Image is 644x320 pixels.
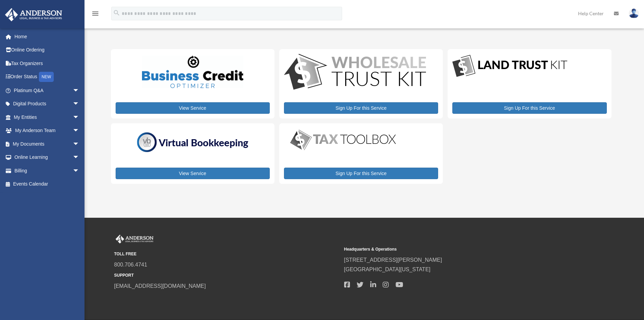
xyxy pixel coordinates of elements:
span: arrow_drop_down [73,97,86,111]
a: Platinum Q&Aarrow_drop_down [5,84,90,97]
span: arrow_drop_down [73,137,86,151]
a: My Documentsarrow_drop_down [5,137,90,151]
a: 800.706.4741 [114,262,147,268]
i: search [113,9,120,17]
small: SUPPORT [114,272,339,279]
div: NEW [39,72,54,82]
small: TOLL FREE [114,251,339,258]
span: arrow_drop_down [73,164,86,178]
a: View Service [116,168,270,179]
img: Anderson Advisors Platinum Portal [114,235,155,243]
a: [GEOGRAPHIC_DATA][US_STATE] [344,266,431,272]
a: Sign Up For this Service [284,168,438,179]
a: menu [91,12,99,18]
a: View Service [116,102,270,114]
a: Tax Organizers [5,57,90,70]
a: My Entitiesarrow_drop_down [5,110,90,124]
a: Sign Up For this Service [284,102,438,114]
img: Anderson Advisors Platinum Portal [3,8,64,21]
small: Headquarters & Operations [344,246,569,253]
a: Events Calendar [5,177,90,191]
span: arrow_drop_down [73,124,86,138]
span: arrow_drop_down [73,110,86,124]
a: Digital Productsarrow_drop_down [5,97,86,111]
i: menu [91,9,99,18]
span: arrow_drop_down [73,84,86,98]
a: Online Learningarrow_drop_down [5,151,90,164]
img: taxtoolbox_new-1.webp [284,128,402,152]
a: My Anderson Teamarrow_drop_down [5,124,90,137]
img: User Pic [629,8,639,18]
a: Sign Up For this Service [452,102,606,114]
span: arrow_drop_down [73,151,86,165]
a: Billingarrow_drop_down [5,164,90,177]
a: Online Ordering [5,43,90,57]
img: LandTrust_lgo-1.jpg [452,54,567,79]
a: [STREET_ADDRESS][PERSON_NAME] [344,257,442,263]
a: Order StatusNEW [5,70,90,84]
a: [EMAIL_ADDRESS][DOMAIN_NAME] [114,283,206,289]
img: WS-Trust-Kit-lgo-1.jpg [284,54,426,91]
a: Home [5,30,90,43]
